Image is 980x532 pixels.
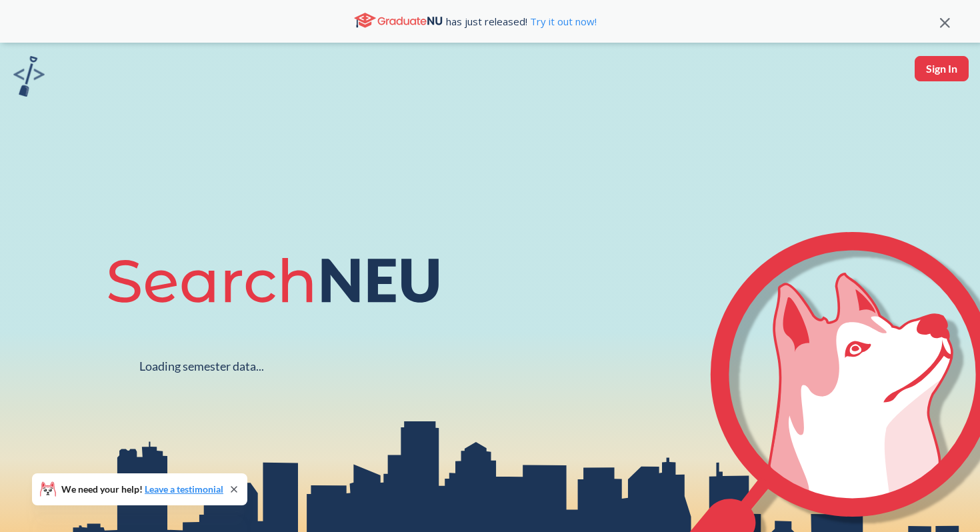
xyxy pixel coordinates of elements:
[915,56,969,81] button: Sign In
[527,15,597,28] a: Try it out now!
[446,14,597,29] span: has just released!
[13,56,45,101] a: sandbox logo
[145,483,223,495] a: Leave a testimonial
[13,56,45,97] img: sandbox logo
[61,485,223,494] span: We need your help!
[139,359,264,374] div: Loading semester data...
